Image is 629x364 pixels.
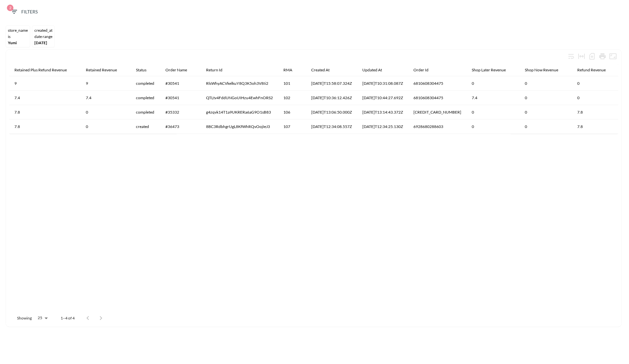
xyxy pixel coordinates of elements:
[357,76,408,91] th: 2025-06-30T10:31:08.087Z
[520,119,572,134] th: 0
[14,66,75,74] span: Retained Plus Refund Revenue
[525,66,567,74] span: Shop Now Revenue
[572,76,619,91] th: 0
[7,5,13,11] span: 2
[278,76,306,91] th: 101
[201,76,278,91] th: RlsWhyACVkelkuY8Q3K5oh3V8Ii2
[525,66,558,74] div: Shop Now Revenue
[136,66,155,74] span: Status
[136,66,146,74] div: Status
[472,66,506,74] div: Shop Later Revenue
[577,66,606,74] div: Refund Revenue
[8,28,28,33] div: store_name
[413,66,429,74] div: Order Id
[81,91,131,105] th: 7.4
[206,66,231,74] span: Return Id
[572,105,619,119] th: 7.8
[34,28,52,33] div: created_at
[9,76,81,91] th: 9
[160,91,201,105] th: #30541
[17,315,32,321] p: Showing
[357,119,408,134] th: 2025-08-12T12:34:25.130Z
[357,91,408,105] th: 2025-06-30T10:44:27.692Z
[283,66,292,74] div: RMA
[520,76,572,91] th: 0
[520,105,572,119] th: 0
[597,51,608,62] div: Print
[160,76,201,91] th: #30541
[9,119,81,134] th: 7.8
[357,105,408,119] th: 2025-07-31T13:14:43.372Z
[472,66,514,74] span: Shop Later Revenue
[576,51,587,62] div: Toggle table layout between fixed and auto (default: auto)
[278,119,306,134] th: 107
[467,105,520,119] th: 0
[587,51,597,62] div: Number of rows selected for download: 4
[520,91,572,105] th: 0
[413,66,437,74] span: Order Id
[278,105,306,119] th: 106
[160,119,201,134] th: #36473
[408,91,467,105] th: 6810608304475
[34,34,52,39] div: DATE RANGE
[566,51,576,62] div: Wrap text
[131,91,160,105] th: completed
[14,66,67,74] div: Retained Plus Refund Revenue
[86,66,117,74] div: Retained Revenue
[61,315,75,321] p: 1–4 of 4
[278,91,306,105] th: 102
[306,119,357,134] th: 2025-08-12T12:34:08.557Z
[362,66,391,74] span: Updated At
[577,66,614,74] span: Refund Revenue
[81,119,131,134] th: 0
[306,91,357,105] th: 2025-06-30T10:36:12.426Z
[9,105,81,119] th: 7.8
[81,105,131,119] th: 0
[408,76,467,91] th: 6810608304475
[10,8,38,16] span: Filters
[362,66,382,74] div: Updated At
[131,105,160,119] th: completed
[8,6,40,18] button: 2Filters
[165,66,196,74] span: Order Name
[311,66,330,74] div: Created At
[608,51,618,62] button: Fullscreen
[160,105,201,119] th: #35332
[201,105,278,119] th: g4zqvk14T1a9UKRERa6aG9O1sB83
[34,314,50,322] div: 25
[408,119,467,134] th: 6928680288603
[306,105,357,119] th: 2025-07-31T13:06:50.000Z
[34,40,47,45] span: [DATE]
[8,40,17,45] span: Yumi
[9,91,81,105] th: 7.4
[165,66,187,74] div: Order Name
[467,91,520,105] th: 7.4
[306,76,357,91] th: 2025-06-24T15:58:07.324Z
[201,91,278,105] th: QTLtv4FddUNGoUIHzu4EwhFnORS2
[131,119,160,134] th: created
[467,76,520,91] th: 0
[131,76,160,91] th: completed
[467,119,520,134] th: 0
[8,34,28,39] div: IS
[572,91,619,105] th: 0
[311,66,338,74] span: Created At
[201,119,278,134] th: 8BC3RdbhgrUgL8KfWhRQvOojIeJ3
[81,76,131,91] th: 9
[283,66,301,74] span: RMA
[408,105,467,119] th: 6900912882011
[86,66,125,74] span: Retained Revenue
[572,119,619,134] th: 7.8
[206,66,222,74] div: Return Id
